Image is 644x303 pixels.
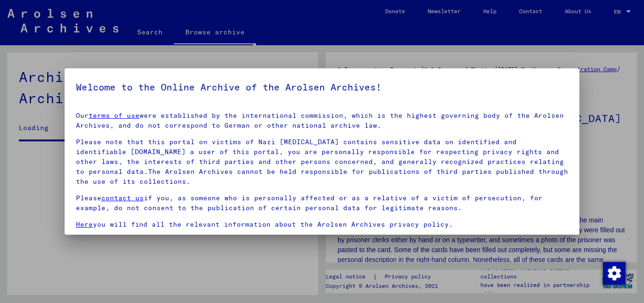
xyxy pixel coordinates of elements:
[76,220,93,229] a: Here
[76,193,569,213] p: Please if you, as someone who is personally affected or as a relative of a victim of persecution,...
[89,111,140,120] a: terms of use
[603,262,626,285] img: Change consent
[76,137,569,187] p: Please note that this portal on victims of Nazi [MEDICAL_DATA] contains sensitive data on identif...
[76,80,569,95] h5: Welcome to the Online Archive of the Arolsen Archives!
[76,220,569,229] p: you will find all the relevant information about the Arolsen Archives privacy policy.
[76,111,569,131] p: Our were established by the international commission, which is the highest governing body of the ...
[101,194,144,202] a: contact us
